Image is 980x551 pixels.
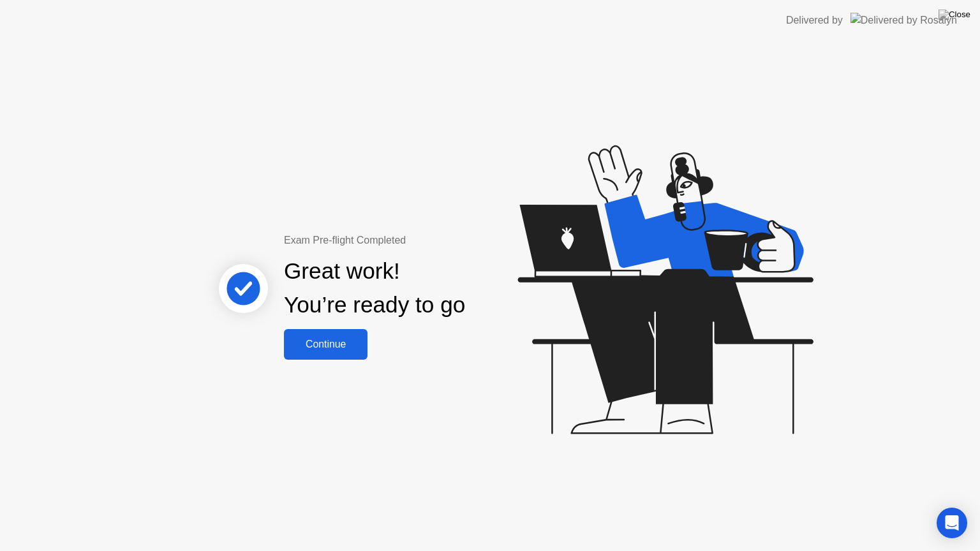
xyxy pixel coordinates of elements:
[786,13,843,28] div: Delivered by
[937,508,967,538] div: Open Intercom Messenger
[939,10,970,20] img: Close
[284,329,367,360] button: Continue
[284,233,547,248] div: Exam Pre-flight Completed
[850,13,957,27] img: Delivered by Rosalyn
[284,254,465,322] div: Great work! You’re ready to go
[288,339,364,350] div: Continue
